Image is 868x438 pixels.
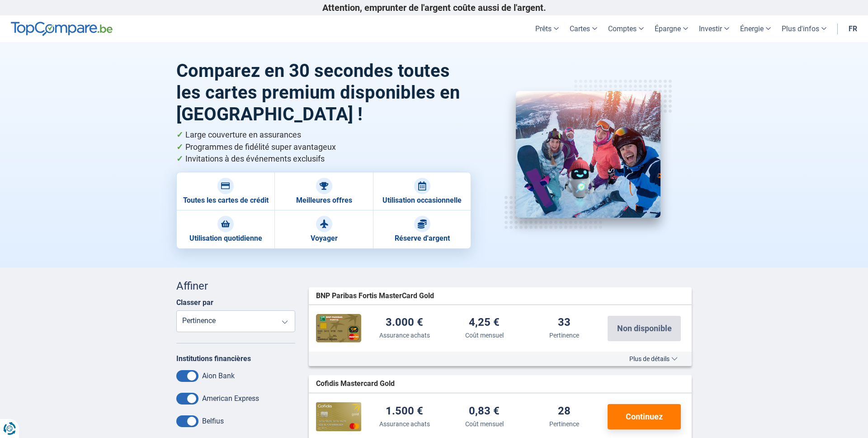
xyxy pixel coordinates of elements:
h1: Comparez en 30 secondes toutes les cartes premium disponibles en [GEOGRAPHIC_DATA] ! [176,60,472,125]
p: Attention, emprunter de l'argent coûte aussi de l'argent. [176,2,692,13]
button: Continuez [608,404,681,429]
div: Assurance achats [379,419,430,428]
div: 33 [558,317,571,329]
span: BNP Paribas Fortis MasterCard Gold [316,291,434,301]
li: Programmes de fidélité super avantageux [176,141,472,153]
a: Plus d'infos [776,15,832,42]
label: Classer par [176,298,213,307]
div: 4,25 € [469,317,500,329]
a: Utilisation quotidienne Utilisation quotidienne [176,210,274,248]
a: Réserve d'argent Réserve d'argent [373,210,471,248]
img: BNP Paribas Fortis [316,314,361,343]
a: Meilleures offres Meilleures offres [274,172,373,210]
a: Énergie [735,15,776,42]
img: Meilleures offres [320,181,329,190]
div: Assurance achats [379,331,430,340]
a: Investir [693,15,735,42]
button: Plus de détails [623,355,684,362]
div: Coût mensuel [465,419,504,428]
img: Cartes Premium [516,91,660,218]
button: Non disponible [608,316,681,341]
img: Voyager [320,219,329,229]
a: Épargne [649,15,693,42]
img: Utilisation occasionnelle [418,181,427,190]
div: Coût mensuel [465,331,504,340]
img: Réserve d'argent [418,219,427,229]
div: Affiner [176,278,295,294]
div: Pertinence [549,331,579,340]
label: Belfius [202,417,224,425]
div: 3.000 € [386,317,423,329]
span: Continuez [626,413,663,421]
img: Utilisation quotidienne [221,219,230,229]
a: Utilisation occasionnelle Utilisation occasionnelle [373,172,471,210]
a: Prêts [530,15,564,42]
img: Cofidis [316,402,361,431]
a: Toutes les cartes de crédit Toutes les cartes de crédit [176,172,274,210]
li: Large couverture en assurances [176,129,472,141]
img: Toutes les cartes de crédit [221,181,230,190]
a: Cartes [564,15,603,42]
span: Plus de détails [629,356,678,362]
img: TopCompare [11,22,113,36]
a: Voyager Voyager [274,210,373,248]
div: 28 [558,405,571,418]
a: Comptes [603,15,649,42]
li: Invitations à des événements exclusifs [176,153,472,165]
label: American Express [202,394,259,403]
div: 0,83 € [469,405,500,418]
span: Non disponible [617,324,672,333]
label: Aion Bank [202,371,235,380]
a: fr [843,15,863,42]
span: Cofidis Mastercard Gold [316,379,395,389]
div: Pertinence [549,419,579,428]
label: Institutions financières [176,354,251,363]
div: 1.500 € [386,405,423,418]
